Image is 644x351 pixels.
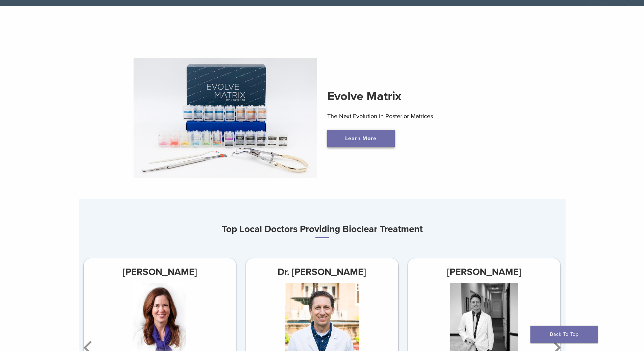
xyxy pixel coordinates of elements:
[84,264,236,280] h3: [PERSON_NAME]
[134,58,317,178] img: Evolve Matrix
[327,111,511,121] p: The Next Evolution in Posterior Matrices
[327,88,511,104] h2: Evolve Matrix
[327,130,395,147] a: Learn More
[79,221,566,238] h3: Top Local Doctors Providing Bioclear Treatment
[408,264,560,280] h3: [PERSON_NAME]
[530,326,598,343] a: Back To Top
[246,264,398,280] h3: Dr. [PERSON_NAME]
